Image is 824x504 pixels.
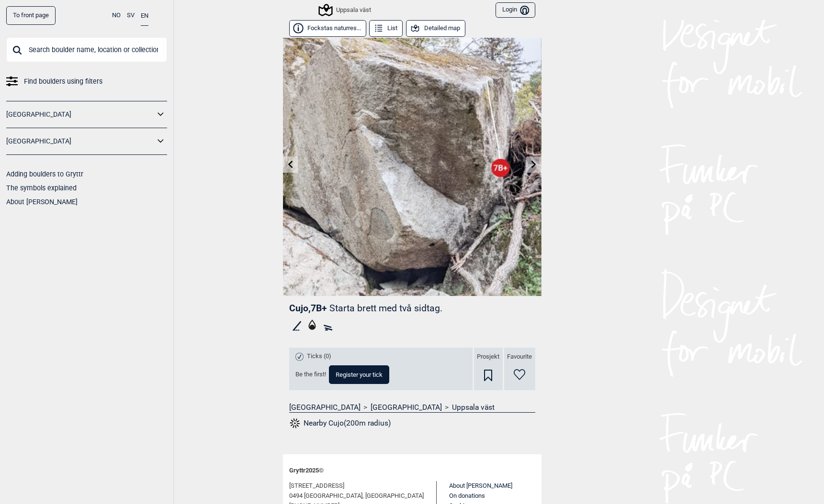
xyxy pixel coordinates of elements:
span: 0494 [GEOGRAPHIC_DATA], [GEOGRAPHIC_DATA] [289,491,424,501]
a: About [PERSON_NAME] [6,198,78,206]
button: List [369,20,403,37]
span: Cujo , 7B+ [289,303,327,314]
span: Favourite [507,353,532,361]
span: [STREET_ADDRESS] [289,481,344,491]
a: The symbols explained [6,184,77,192]
button: Detailed map [406,20,465,37]
a: About [PERSON_NAME] [449,482,512,489]
button: Register your tick [329,365,389,384]
div: Prosjekt [474,348,503,390]
a: Uppsala väst [452,403,495,412]
img: Cujo [283,38,542,296]
button: EN [141,6,148,26]
span: Find boulders using filters [24,75,102,88]
a: On donations [449,492,485,499]
button: Nearby Cujo(200m radius) [289,417,391,429]
input: Search boulder name, location or collection [6,37,167,62]
div: Uppsala väst [320,4,371,16]
button: SV [127,6,135,25]
div: Gryttr 2025 © [289,460,535,481]
a: [GEOGRAPHIC_DATA] [6,108,155,121]
span: Ticks (0) [307,352,331,361]
nav: > > [289,403,535,412]
button: Fockstas naturres... [289,20,366,37]
a: [GEOGRAPHIC_DATA] [6,134,155,148]
a: [GEOGRAPHIC_DATA] [371,403,442,412]
a: Adding boulders to Gryttr [6,170,83,178]
a: [GEOGRAPHIC_DATA] [289,403,361,412]
span: Register your tick [336,372,383,378]
a: To front page [6,6,56,25]
span: Be the first! [295,371,326,379]
button: NO [112,6,121,25]
p: Starta brett med två sidtag. [329,303,442,314]
a: Find boulders using filters [6,75,167,88]
button: Login [496,2,535,18]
